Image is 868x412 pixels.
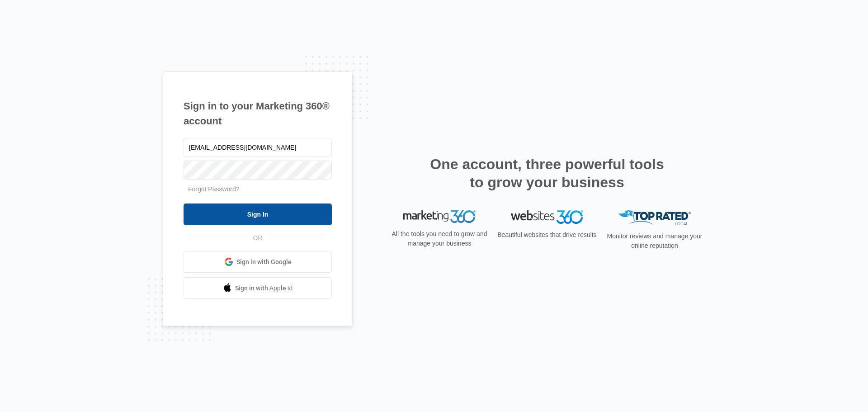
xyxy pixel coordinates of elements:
a: Sign in with Apple Id [184,277,332,299]
input: Sign In [184,204,332,225]
span: Sign in with Google [236,257,292,267]
img: Websites 360 [511,210,583,223]
p: Monitor reviews and manage your online reputation [604,232,705,251]
input: Email [184,138,332,157]
h2: One account, three powerful tools to grow your business [427,155,667,191]
img: Top Rated Local [618,210,691,225]
span: Sign in with Apple Id [235,284,293,293]
a: Forgot Password? [188,185,240,193]
h1: Sign in to your Marketing 360® account [184,99,332,128]
a: Sign in with Google [184,251,332,273]
p: All the tools you need to grow and manage your business [389,229,490,248]
img: Marketing 360 [403,210,476,223]
p: Beautiful websites that drive results [496,230,598,240]
span: OR [247,233,269,243]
